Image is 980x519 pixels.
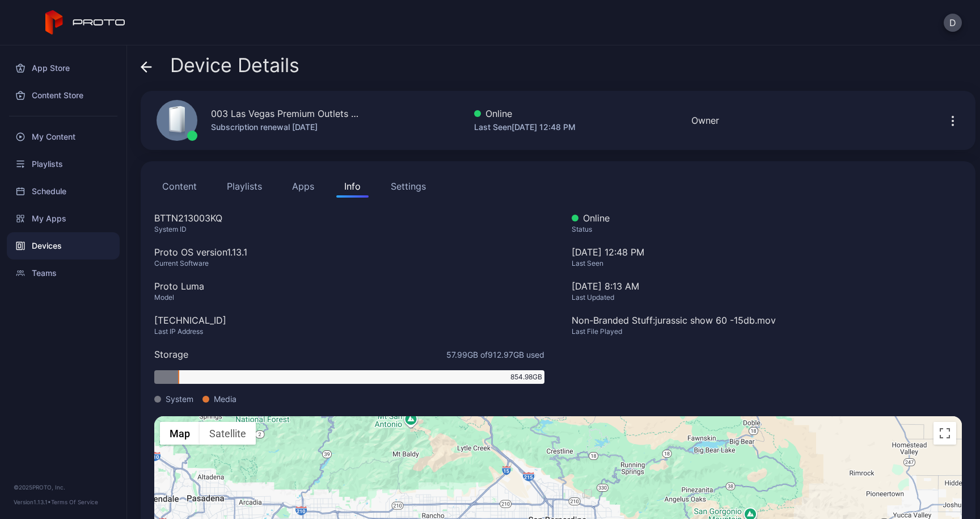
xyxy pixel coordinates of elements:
[7,123,120,150] a: My Content
[510,372,542,382] span: 854.98 GB
[51,499,98,505] a: Terms Of Service
[154,211,544,225] div: BTTN213003KQ
[572,313,962,327] div: Non-Branded Stuff: jurassic show 60 -15db.mov
[14,483,113,492] div: © 2025 PROTO, Inc.
[7,205,120,232] a: My Apps
[211,120,358,134] div: Subscription renewal [DATE]
[344,179,361,193] div: Info
[154,327,544,336] div: Last IP Address
[154,279,544,293] div: Proto Luma
[391,179,426,193] div: Settings
[572,211,962,225] div: Online
[572,245,962,279] div: [DATE] 12:48 PM
[7,150,120,178] a: Playlists
[691,114,719,127] div: Owner
[154,259,544,268] div: Current Software
[154,245,544,259] div: Proto OS version 1.13.1
[572,259,962,268] div: Last Seen
[154,313,544,327] div: [TECHNICAL_ID]
[211,107,358,120] div: 003 Las Vegas Premium Outlets [GEOGRAPHIC_DATA]
[160,422,200,445] button: Show street map
[214,393,236,405] span: Media
[336,175,369,198] button: Info
[154,293,544,302] div: Model
[572,293,962,302] div: Last Updated
[154,348,188,361] div: Storage
[572,279,962,293] div: [DATE] 8:13 AM
[446,349,544,361] span: 57.99 GB of 912.97 GB used
[7,82,120,109] a: Content Store
[7,259,120,287] a: Teams
[944,14,962,32] button: D
[474,120,576,134] div: Last Seen [DATE] 12:48 PM
[474,107,576,120] div: Online
[14,499,51,505] span: Version 1.13.1 •
[154,225,544,234] div: System ID
[572,327,962,336] div: Last File Played
[933,422,956,445] button: Toggle fullscreen view
[383,175,434,198] button: Settings
[154,175,205,198] button: Content
[219,175,270,198] button: Playlists
[170,55,299,76] span: Device Details
[7,232,120,259] a: Devices
[166,393,193,405] span: System
[200,422,256,445] button: Show satellite imagery
[7,55,120,82] a: App Store
[7,178,120,205] a: Schedule
[572,225,962,234] div: Status
[284,175,322,198] button: Apps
